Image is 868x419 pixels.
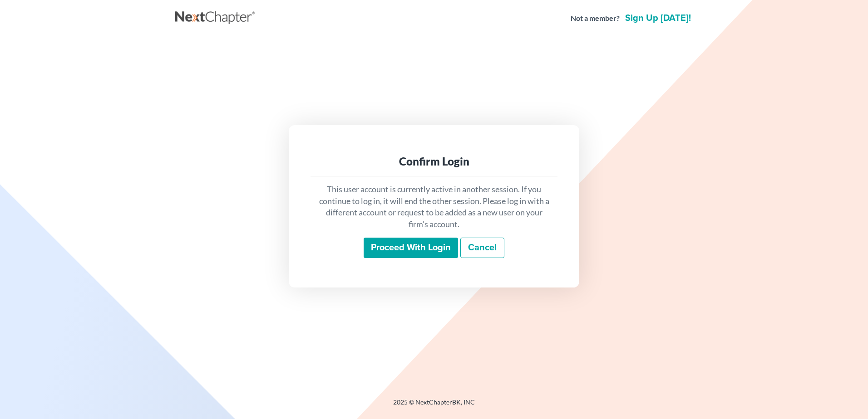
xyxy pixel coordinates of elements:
[364,238,458,258] input: Proceed with login
[460,238,504,258] a: Cancel
[571,13,620,24] strong: Not a member?
[318,154,550,169] div: Confirm Login
[623,14,693,23] a: Sign up [DATE]!
[318,184,550,230] p: This user account is currently active in another session. If you continue to log in, it will end ...
[175,398,693,414] div: 2025 © NextChapterBK, INC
